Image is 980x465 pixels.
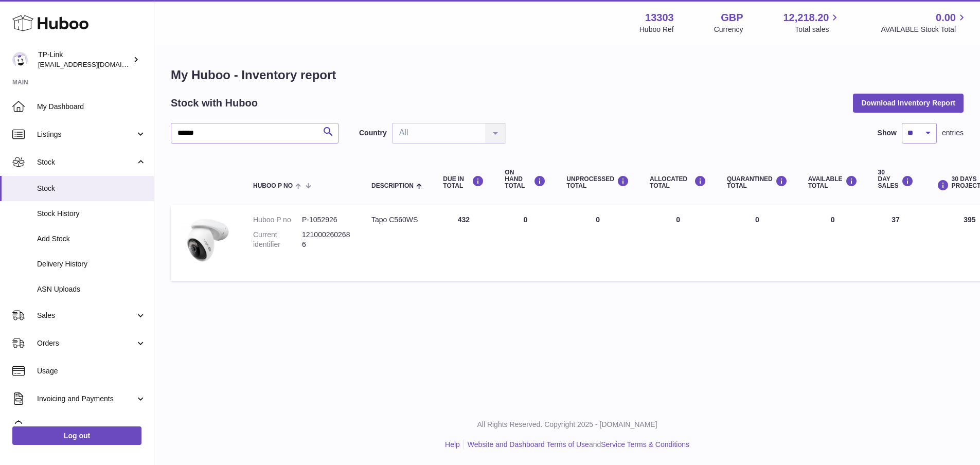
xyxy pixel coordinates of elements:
td: 0 [556,205,639,281]
div: ALLOCATED Total [650,175,706,189]
td: 0 [639,205,717,281]
span: 12,218.20 [783,11,829,25]
div: Tapo C560WS [371,215,422,225]
p: All Rights Reserved. Copyright 2025 - [DOMAIN_NAME] [163,420,972,430]
a: Help [445,440,460,449]
span: Stock [37,157,135,167]
strong: 13303 [645,11,674,25]
dt: Huboo P no [253,215,302,225]
span: Description [371,183,414,189]
div: UNPROCESSED Total [566,175,629,189]
span: Invoicing and Payments [37,394,135,404]
a: Service Terms & Conditions [601,440,689,449]
span: ASN Uploads [37,284,146,294]
img: product image [181,215,233,268]
span: Usage [37,366,146,376]
span: Delivery History [37,259,146,269]
span: Cases [37,422,146,432]
span: [EMAIL_ADDRESS][DOMAIN_NAME] [38,60,151,68]
span: AVAILABLE Stock Total [881,25,968,34]
div: Currency [714,25,743,34]
td: 432 [433,205,494,281]
li: and [464,440,689,450]
div: Huboo Ref [639,25,674,34]
td: 0 [798,205,868,281]
span: Add Stock [37,234,146,244]
span: My Dashboard [37,102,146,112]
button: Download Inventory Report [853,94,964,112]
span: Stock History [37,209,146,219]
span: Orders [37,338,135,348]
label: Show [878,128,897,138]
img: gaby.chen@tp-link.com [12,52,28,67]
h1: My Huboo - Inventory report [171,67,964,83]
span: Stock [37,184,146,193]
span: entries [942,128,964,138]
span: Huboo P no [253,183,293,189]
a: 12,218.20 Total sales [783,11,841,34]
a: Log out [12,426,141,445]
h2: Stock with Huboo [171,96,258,110]
a: Website and Dashboard Terms of Use [468,440,589,449]
div: AVAILABLE Total [808,175,858,189]
span: Sales [37,311,135,320]
td: 0 [494,205,556,281]
span: Listings [37,130,135,139]
td: 37 [868,205,924,281]
div: QUARANTINED Total [727,175,788,189]
div: ON HAND Total [505,169,546,190]
span: 0 [755,216,759,224]
dd: P-1052926 [302,215,351,225]
label: Country [359,128,387,138]
div: 30 DAY SALES [878,169,914,190]
a: 0.00 AVAILABLE Stock Total [881,11,968,34]
strong: GBP [721,11,743,25]
dd: 1210002602686 [302,230,351,249]
span: 0.00 [936,11,956,25]
div: DUE IN TOTAL [443,175,484,189]
span: Total sales [795,25,841,34]
dt: Current identifier [253,230,302,249]
div: TP-Link [38,50,131,69]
